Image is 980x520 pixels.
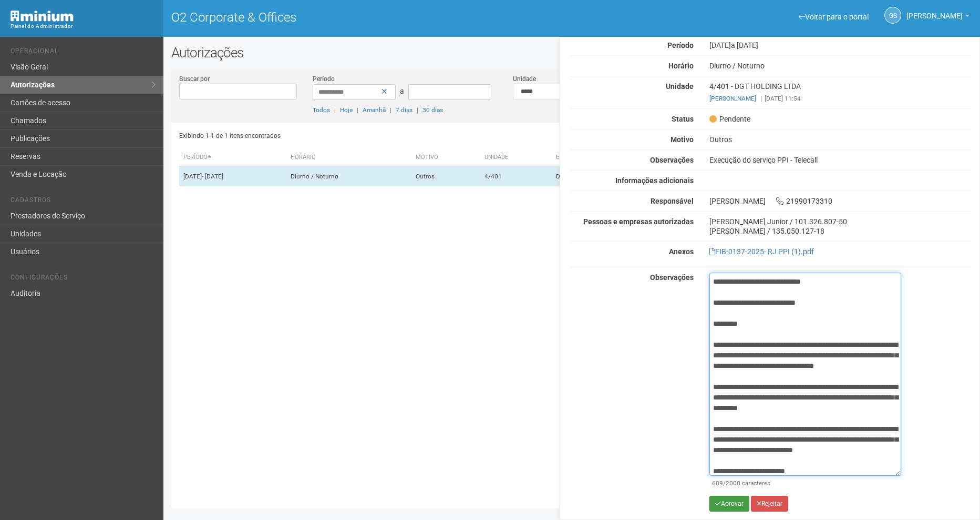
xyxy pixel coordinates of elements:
div: [DATE] [702,41,979,50]
div: 4/401 - DGT HOLDING LTDA [702,82,979,103]
a: 7 dias [396,106,412,114]
strong: Anexos [669,247,694,256]
strong: Responsável [651,197,694,205]
div: Diurno / Noturno [702,61,979,71]
label: Período [313,74,335,84]
div: Outros [702,135,979,144]
div: [DATE] 11:54 [709,94,972,103]
th: Unidade [480,149,552,166]
td: DGT HOLDING LTDA [552,166,693,187]
span: | [357,106,358,114]
span: a [DATE] [731,41,758,49]
th: Período [179,149,286,166]
strong: Informações adicionais [615,176,694,185]
span: | [417,106,418,114]
a: Amanhã [363,106,386,114]
th: Empresa [552,149,693,166]
li: Cadastros [11,196,156,207]
strong: Horário [668,62,694,70]
a: Todos [313,106,330,114]
span: a [400,87,404,95]
span: - [DATE] [202,173,223,180]
label: Unidade [513,74,536,84]
div: [PERSON_NAME] 21990173310 [702,196,979,206]
span: | [390,106,391,114]
button: Rejeitar [751,496,788,512]
button: Aprovar [709,496,749,512]
a: Voltar para o portal [799,13,869,21]
a: FIB-0137-2025- RJ PPI (1).pdf [709,247,814,256]
a: [PERSON_NAME] [709,95,756,102]
strong: Observações [650,156,694,164]
td: Outros [411,166,480,187]
a: GS [884,7,901,24]
span: 609 [712,479,723,487]
div: /2000 caracteres [712,478,900,488]
div: [PERSON_NAME] / 135.050.127-18 [709,226,972,236]
div: Execução do serviço PPI - Telecall [702,155,979,165]
span: | [334,106,336,114]
span: Gabriela Souza [906,2,963,20]
a: Hoje [340,106,353,114]
strong: Observações [650,273,694,282]
th: Motivo [411,149,480,166]
span: | [760,95,762,102]
li: Configurações [11,274,156,285]
a: [PERSON_NAME] [906,13,969,22]
h1: O2 Corporate & Offices [171,11,564,24]
div: Painel do Administrador [11,22,156,31]
td: 4/401 [480,166,552,187]
strong: Motivo [670,135,694,144]
strong: Pessoas e empresas autorizadas [583,217,694,226]
span: Pendente [709,114,750,124]
div: Exibindo 1-1 de 1 itens encontrados [179,128,569,144]
li: Operacional [11,47,156,58]
img: Minium [11,11,74,22]
div: [PERSON_NAME] Junior / 101.326.807-50 [709,217,972,226]
td: Diurno / Noturno [286,166,411,187]
strong: Período [667,41,694,49]
h2: Autorizações [171,45,972,61]
th: Horário [286,149,411,166]
label: Buscar por [179,74,210,84]
strong: Status [672,115,694,123]
a: 30 dias [422,106,443,114]
td: [DATE] [179,166,286,187]
strong: Unidade [666,82,694,91]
